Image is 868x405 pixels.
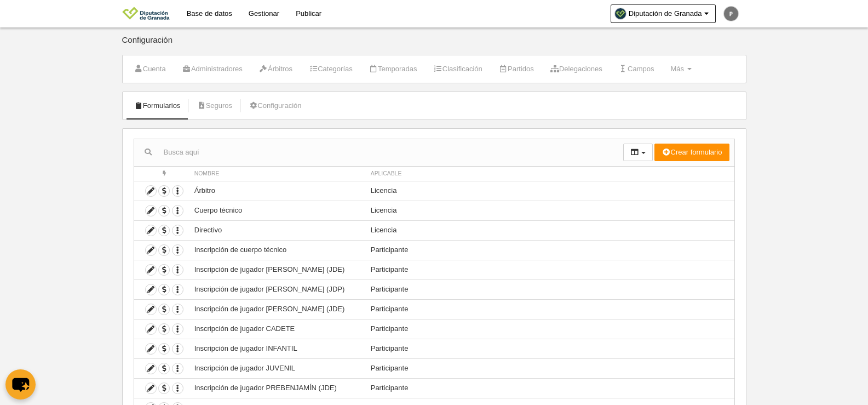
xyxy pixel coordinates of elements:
[189,299,365,319] td: Inscripción de jugador [PERSON_NAME] (JDE)
[365,378,734,398] td: Participante
[189,319,365,339] td: Inscripción de jugador CADETE
[122,36,746,55] div: Configuración
[189,378,365,398] td: Inscripción de jugador PREBENJAMÍN (JDE)
[253,61,298,77] a: Árbitros
[189,339,365,358] td: Inscripción de jugador INFANTIL
[365,260,734,279] td: Participante
[365,201,734,220] td: Licencia
[122,7,170,20] img: Diputación de Granada
[189,279,365,299] td: Inscripción de jugador [PERSON_NAME] (JDP)
[365,279,734,299] td: Participante
[724,7,738,21] img: c2l6ZT0zMHgzMCZmcz05JnRleHQ9UCZiZz03NTc1NzU%3D.png
[189,240,365,260] td: Inscripción de cuerpo técnico
[194,170,220,176] span: Nombre
[493,61,540,77] a: Partidos
[654,144,729,161] button: Crear formulario
[365,299,734,319] td: Participante
[365,240,734,260] td: Participante
[365,358,734,378] td: Participante
[243,98,307,114] a: Configuración
[189,181,365,201] td: Árbitro
[428,61,488,77] a: Clasificación
[128,61,172,77] a: Cuenta
[670,65,684,73] span: Más
[128,98,187,114] a: Formularios
[629,8,702,19] span: Diputación de Granada
[613,61,660,77] a: Campos
[176,61,249,77] a: Administradores
[365,220,734,240] td: Licencia
[371,170,402,176] span: Aplicable
[189,260,365,279] td: Inscripción de jugador [PERSON_NAME] (JDE)
[191,98,238,114] a: Seguros
[134,144,623,161] input: Busca aquí
[5,369,36,400] button: chat-button
[363,61,423,77] a: Temporadas
[365,181,734,201] td: Licencia
[664,61,697,77] a: Más
[615,8,626,19] img: Oa6SvBRBA39l.30x30.jpg
[365,339,734,358] td: Participante
[189,358,365,378] td: Inscripción de jugador JUVENIL
[365,319,734,339] td: Participante
[189,201,365,220] td: Cuerpo técnico
[611,4,716,23] a: Diputación de Granada
[303,61,359,77] a: Categorías
[189,220,365,240] td: Directivo
[544,61,608,77] a: Delegaciones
